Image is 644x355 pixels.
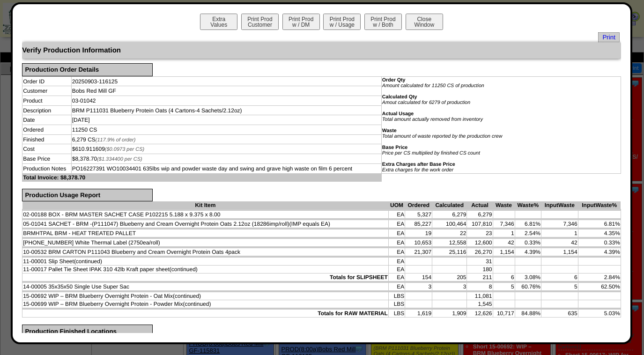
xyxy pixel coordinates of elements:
td: 03-01042 [71,96,381,106]
td: 3 [432,283,467,291]
td: BRMHTPAL BRM - HEAT TREATED PALLET [22,229,389,237]
td: Totals for SLIPSHEET [22,274,389,281]
button: Print Prodw / Both [364,14,402,30]
td: 6,279 [432,211,467,219]
td: 02-00188 BOX - BRM MASTER SACHET CASE P102215 5.188 x 9.375 x 8.00 [22,211,389,219]
button: Print Prodw / DM [282,14,320,30]
td: Production Notes [22,163,72,173]
b: Extra Charges after Base Price [382,162,455,167]
td: 2.54% [515,229,541,237]
td: 5.03% [578,310,621,318]
td: LBS [388,292,405,300]
td: Bobs Red Mill GF [71,86,381,96]
td: 10,653 [405,239,432,247]
td: 12,626 [467,310,493,318]
a: CloseWindow [405,21,444,28]
span: ($1.334400 per CS) [97,156,142,162]
div: Production Finished Locations [22,325,153,338]
td: 42 [541,239,578,247]
td: 31 [467,258,493,266]
th: Ordered [405,201,432,209]
a: Print [598,32,619,42]
td: Finished [22,134,72,144]
td: [DATE] [71,115,381,125]
td: 11-00017 Pallet Tie Sheet IPAK 310 42lb Kraft paper sheet [22,266,389,274]
td: Product [22,96,72,106]
th: InputWaste% [578,201,621,209]
td: EA [388,258,405,266]
td: 0.33% [578,239,621,247]
i: Total amount actually removed from inventory [382,117,483,122]
td: 1 [493,229,515,237]
td: 107,810 [467,220,493,228]
td: 6,279 CS [71,134,381,144]
td: 23 [467,229,493,237]
div: Production Order Details [22,63,153,76]
th: Calculated [432,201,467,209]
td: 0.33% [515,239,541,247]
td: Totals for RAW MATERIAL [22,310,389,318]
td: 20250903-116125 [71,76,381,86]
td: 10-00532 BRM CARTON P111043 Blueberry and Cream Overnight Protein Oats 4pack [22,248,389,256]
b: Waste [382,128,397,133]
td: 5,327 [405,211,432,219]
td: 5 [493,283,515,291]
td: 21,307 [405,248,432,256]
td: 15-00699 WIP – BRM Blueberry Overnight Protein - Powder Mix [22,300,389,308]
td: $610.911609 [71,144,381,154]
td: Base Price [22,154,72,164]
td: 3 [405,283,432,291]
td: EA [388,248,405,256]
td: PO16227391 WO10034401 635lbs wip and powder waste day and swing and grave high waste on film 6 pe... [71,163,381,173]
td: 6 [493,274,515,281]
td: 6.81% [515,220,541,228]
td: 6,279 [467,211,493,219]
td: 10,717 [493,310,515,318]
span: (117.9% of order) [96,137,136,143]
td: BRM P111031 Blueberry Protein Oats (4 Cartons-4 Sachets/2.12oz) [71,105,381,115]
i: Extra charges for the work order [382,167,453,173]
td: 14-00005 35x35x50 Single Use Super Sac [22,283,389,291]
td: Cost [22,144,72,154]
b: Base Price [382,145,408,150]
td: 62.50% [578,283,621,291]
td: 1,909 [432,310,467,318]
div: Verify Production Information [22,42,621,59]
td: 7,346 [493,220,515,228]
td: 154 [405,274,432,281]
td: Date [22,115,72,125]
i: Amout calculated for 6279 of production [382,100,470,105]
td: 84.88% [515,310,541,318]
td: 7,346 [541,220,578,228]
td: 1,154 [541,248,578,256]
td: 1,619 [405,310,432,318]
td: EA [388,283,405,291]
td: 2.84% [578,274,621,281]
td: Total Invoice: $8,378.70 [22,173,382,181]
td: 8 [467,283,493,291]
span: (continued) [74,258,102,265]
td: [PHONE_NUMBER] White Thermal Label (2750ea/roll) [22,239,389,247]
td: 11250 CS [71,125,381,135]
td: 6 [541,274,578,281]
td: 12,600 [467,239,493,247]
td: 05-01041 SACHET - BRM -(P111047) Blueberry and Cream Overnight Protein Oats 2.12oz (18286imp/roll... [22,220,389,228]
td: 11-00001 Slip Sheet [22,258,389,266]
th: Waste [493,201,515,209]
td: 11,081 [467,292,493,300]
button: Print Prodw / Usage [323,14,361,30]
td: 211 [467,274,493,281]
td: EA [388,229,405,237]
td: 15-00692 WIP – BRM Blueberry Overnight Protein - Oat Mix [22,292,389,300]
b: Actual Usage [382,111,414,117]
td: 19 [405,229,432,237]
span: (continued) [183,301,211,307]
td: 1,154 [493,248,515,256]
td: 12,558 [432,239,467,247]
td: 3.08% [515,274,541,281]
td: 85,227 [405,220,432,228]
th: UOM [388,201,405,209]
td: 180 [467,266,493,274]
td: 4.35% [578,229,621,237]
div: Production Usage Report [22,189,153,202]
